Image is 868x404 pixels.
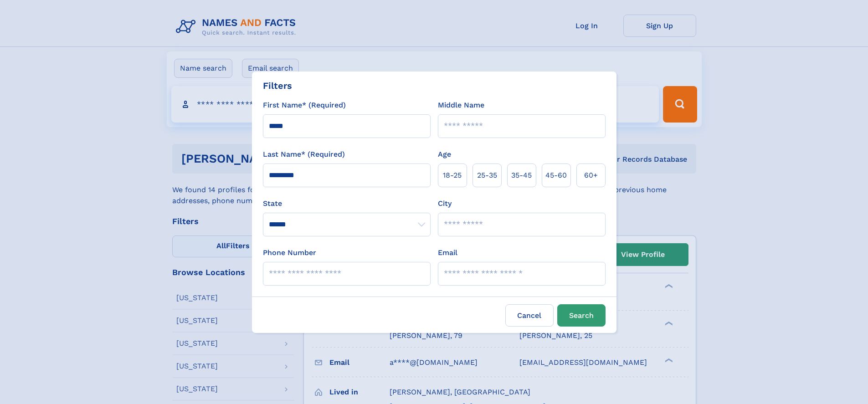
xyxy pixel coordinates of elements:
[438,100,484,111] label: Middle Name
[505,304,554,327] label: Cancel
[263,198,431,209] label: State
[438,149,451,160] label: Age
[443,170,462,181] span: 18‑25
[263,100,346,111] label: First Name* (Required)
[477,170,497,181] span: 25‑35
[557,304,606,327] button: Search
[263,79,292,92] div: Filters
[438,247,457,258] label: Email
[545,170,567,181] span: 45‑60
[511,170,532,181] span: 35‑45
[263,149,345,160] label: Last Name* (Required)
[263,247,316,258] label: Phone Number
[438,198,452,209] label: City
[584,170,598,181] span: 60+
